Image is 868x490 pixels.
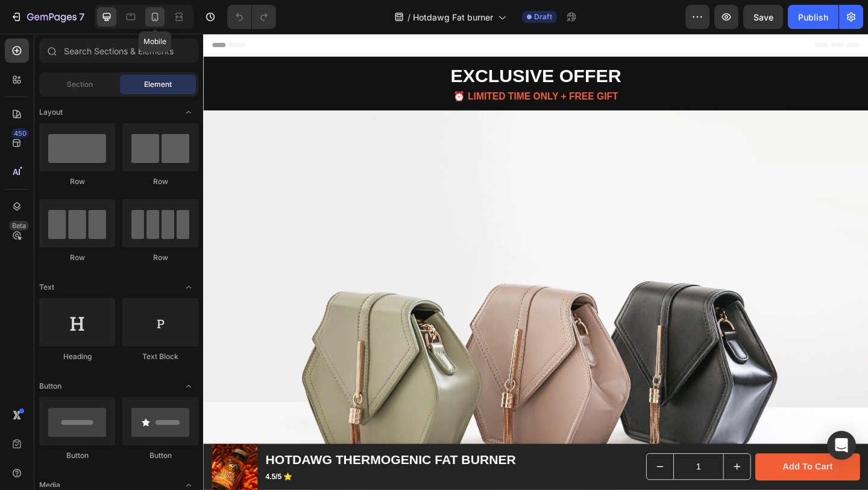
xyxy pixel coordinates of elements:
button: increment [566,457,595,485]
span: Section [67,79,93,90]
span: Text [39,282,54,293]
span: Toggle open [179,103,198,122]
span: Draft [534,11,552,22]
div: Heading [39,351,115,362]
h1: HOTDAWG THERMOGENIC FAT BURNER [66,453,341,474]
span: Save [753,12,773,22]
p: 7 [79,10,84,24]
div: Button [39,450,115,461]
p: EXCLUSIVE OFFER [269,33,454,59]
span: Toggle open [179,377,198,396]
span: Layout [39,107,63,118]
button: decrement [482,457,511,485]
span: Toggle open [179,278,198,297]
input: Search Sections & Elements [39,39,198,63]
div: Row [39,252,115,263]
span: Element [144,79,172,90]
span: Hotdawg Fat burner [413,11,493,24]
div: Publish [798,11,828,24]
button: Add to cart [600,456,714,486]
p: ⏰ LIMITED TIME ONLY + FREE GIFT [269,62,454,75]
div: 450 [11,129,29,138]
div: Row [122,252,198,263]
button: Save [743,5,783,29]
span: Button [39,381,61,392]
p: 4.5/5 ⭐ [68,477,340,488]
iframe: Design area [203,34,868,490]
input: quantity [511,457,566,485]
span: / [407,11,410,24]
div: Beta [9,221,29,231]
div: Text Block [122,351,198,362]
div: Open Intercom Messenger [827,431,856,460]
div: Row [122,176,198,187]
button: Publish [788,5,838,29]
div: Row [39,176,115,187]
div: Button [122,450,198,461]
div: Add to cart [630,465,684,477]
button: 7 [5,5,90,29]
div: Undo/Redo [227,5,276,29]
